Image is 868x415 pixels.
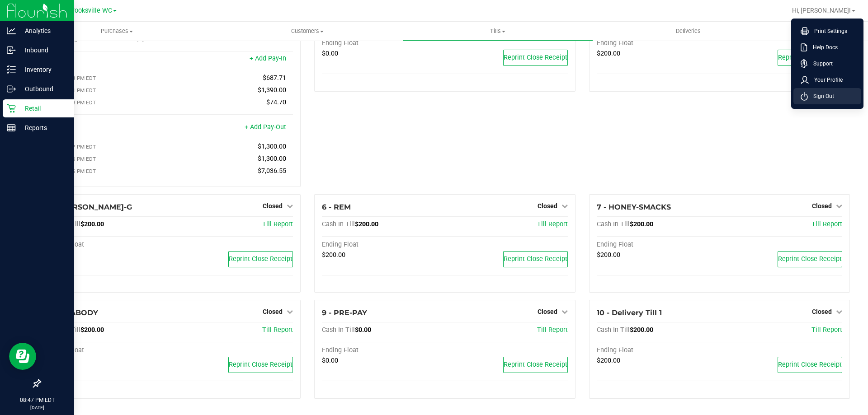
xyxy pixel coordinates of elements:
a: Till Report [537,326,568,334]
span: Reprint Close Receipt [504,255,567,263]
span: Cash In Till [322,220,355,228]
iframe: Resource center [9,343,36,370]
p: Reports [16,122,70,133]
span: Closed [263,202,283,210]
a: Till Report [262,326,293,334]
span: Reprint Close Receipt [778,361,842,368]
inline-svg: Reports [7,123,16,132]
span: Reprint Close Receipt [229,361,292,368]
span: Sign Out [808,92,834,101]
span: Closed [812,202,832,210]
a: + Add Pay-In [250,55,286,62]
span: Closed [538,308,557,315]
p: Retail [16,103,70,114]
span: $0.00 [322,50,338,57]
li: Sign Out [793,88,861,104]
a: Customers [212,22,402,41]
span: 5 - [PERSON_NAME]-G [47,203,132,211]
a: Till Report [811,326,842,334]
span: Hi, [PERSON_NAME]! [792,7,851,14]
span: Deliveries [664,27,713,35]
span: $74.70 [266,98,286,106]
span: Customers [212,27,402,35]
div: Ending Float [322,241,445,249]
a: Help Docs [801,43,858,52]
div: Ending Float [322,39,445,47]
span: Brooksville WC [68,7,112,14]
span: $0.00 [322,357,338,364]
button: Reprint Close Receipt [228,251,293,267]
div: Ending Float [597,346,720,354]
span: Reprint Close Receipt [229,255,292,263]
span: Closed [538,202,557,210]
a: Till Report [262,220,293,228]
div: Ending Float [597,39,720,47]
span: Reprint Close Receipt [778,54,842,61]
span: Closed [812,308,832,315]
inline-svg: Inbound [7,46,16,55]
a: Till Report [537,220,568,228]
span: 10 - Delivery Till 1 [597,308,662,317]
span: $200.00 [355,220,378,228]
span: $1,300.00 [258,155,286,163]
span: Print Settings [809,27,847,36]
button: Reprint Close Receipt [778,357,842,373]
button: Reprint Close Receipt [503,251,568,267]
span: Your Profile [809,75,843,84]
span: $1,300.00 [258,143,286,150]
span: Reprint Close Receipt [778,255,842,263]
a: Support [801,59,858,68]
inline-svg: Retail [7,104,16,113]
span: Purchases [22,27,212,35]
button: Reprint Close Receipt [228,357,293,373]
button: Reprint Close Receipt [778,50,842,66]
a: + Add Pay-Out [245,123,286,131]
span: Tills [403,27,592,35]
span: Support [808,59,833,68]
span: Cash In Till [322,326,355,334]
span: Cash In Till [597,220,630,228]
a: Purchases [22,22,212,41]
inline-svg: Analytics [7,26,16,35]
p: Outbound [16,84,70,94]
span: $200.00 [597,251,620,259]
button: Reprint Close Receipt [503,357,568,373]
div: Ending Float [322,346,445,354]
span: Help Docs [807,43,838,52]
span: $687.71 [263,74,286,82]
span: $200.00 [322,251,345,259]
p: Analytics [16,25,70,36]
span: Closed [263,308,283,315]
span: 9 - PRE-PAY [322,308,367,317]
inline-svg: Outbound [7,84,16,93]
div: Ending Float [597,241,720,249]
a: Till Report [811,220,842,228]
p: Inbound [16,45,70,56]
div: Ending Float [47,241,170,249]
button: Reprint Close Receipt [778,251,842,267]
span: $1,390.00 [258,86,286,94]
span: $200.00 [597,357,620,364]
span: $200.00 [80,326,104,334]
span: $200.00 [630,326,653,334]
p: 08:47 PM EDT [4,396,70,404]
p: Inventory [16,64,70,75]
span: Reprint Close Receipt [504,54,567,61]
p: [DATE] [4,404,70,411]
a: Deliveries [593,22,783,41]
span: $200.00 [80,220,104,228]
inline-svg: Inventory [7,65,16,74]
div: Ending Float [47,346,170,354]
a: Tills [402,22,593,41]
span: 7 - HONEY-SMACKS [597,203,671,211]
span: Reprint Close Receipt [504,361,567,368]
span: $0.00 [355,326,371,334]
button: Reprint Close Receipt [503,50,568,66]
div: Pay-Outs [47,124,170,132]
